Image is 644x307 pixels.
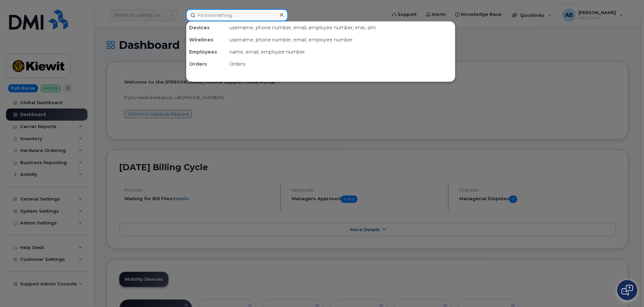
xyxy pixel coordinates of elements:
[186,46,227,58] div: Employees
[227,46,455,58] div: name, email, employee number
[621,285,633,296] img: Open chat
[227,34,455,46] div: username, phone number, email, employee number
[227,58,455,70] div: Orders
[227,22,455,34] div: username, phone number, email, employee number, imei, sim
[186,34,227,46] div: Wirelines
[186,22,227,34] div: Devices
[186,58,227,70] div: Orders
